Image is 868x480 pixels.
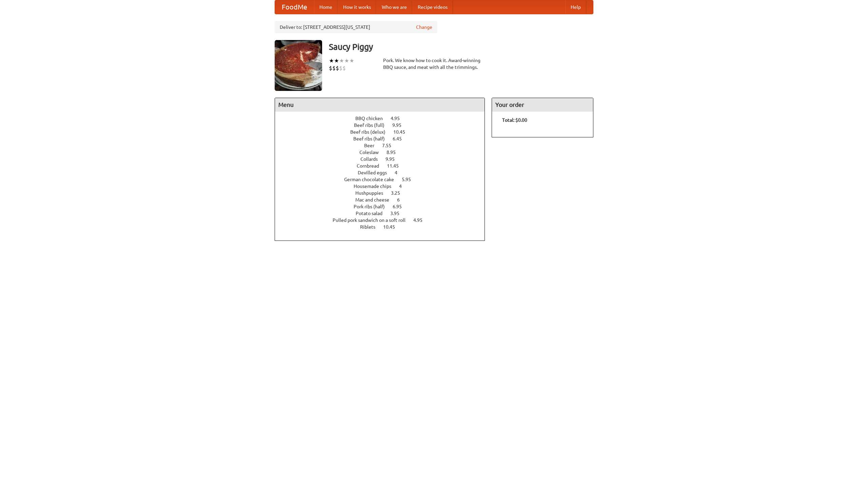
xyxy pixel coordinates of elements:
h3: Saucy Piggy [329,40,593,54]
a: Hushpuppies 3.25 [355,190,413,196]
span: Beer [364,143,381,148]
span: 4 [399,184,409,189]
span: 10.45 [393,129,412,135]
img: angular.jpg [275,40,322,91]
span: Hushpuppies [355,190,390,196]
a: BBQ chicken 4.95 [355,116,412,121]
span: Cornbread [357,163,386,169]
li: ★ [349,57,354,64]
a: Beer 7.55 [364,143,404,148]
a: Home [314,0,338,14]
span: 6.95 [393,204,409,209]
span: BBQ chicken [355,116,390,121]
span: Collards [360,156,384,162]
span: 10.45 [383,224,402,230]
li: $ [336,64,339,72]
span: 4.95 [391,116,407,121]
div: Pork. We know how to cook it. Award-winning BBQ sauce, and meat with all the trimmings. [383,57,485,71]
span: 11.45 [387,163,406,169]
a: Mac and cheese 6 [355,197,412,203]
a: Cornbread 11.45 [357,163,411,169]
span: 5.95 [402,177,418,182]
span: 4.95 [413,217,429,223]
a: Beef ribs (delux) 10.45 [350,129,418,135]
a: Change [416,24,432,31]
a: Beef ribs (half) 6.45 [353,136,414,141]
span: Beef ribs (half) [353,136,392,141]
li: $ [342,64,346,72]
a: Riblets 10.45 [360,224,408,230]
li: $ [339,64,342,72]
span: 3.95 [390,211,406,216]
h4: Menu [275,98,485,112]
span: Housemade chips [354,184,398,189]
li: ★ [344,57,349,64]
a: Who we are [376,0,412,14]
li: $ [332,64,336,72]
span: Devilled eggs [358,170,394,175]
span: German chocolate cake [344,177,401,182]
a: How it works [338,0,376,14]
a: Beef ribs (full) 9.95 [354,122,414,128]
a: Pork ribs (half) 6.95 [354,204,414,209]
li: ★ [339,57,344,64]
span: Mac and cheese [355,197,396,203]
span: Coleslaw [359,150,386,155]
span: 3.25 [391,190,407,196]
a: Collards 9.95 [360,156,407,162]
span: 4 [395,170,404,175]
h4: Your order [492,98,593,112]
a: Housemade chips 4 [354,184,414,189]
b: Total: $0.00 [502,117,527,123]
div: Deliver to: [STREET_ADDRESS][US_STATE] [275,21,437,33]
span: Pork ribs (half) [354,204,392,209]
span: 6 [397,197,407,203]
a: German chocolate cake 5.95 [344,177,423,182]
span: Pulled pork sandwich on a soft roll [333,217,412,223]
a: Coleslaw 8.95 [359,150,408,155]
span: 7.55 [382,143,398,148]
li: ★ [334,57,339,64]
a: Recipe videos [412,0,453,14]
span: 8.95 [387,150,402,155]
a: Pulled pork sandwich on a soft roll 4.95 [333,217,435,223]
span: Potato salad [356,211,389,216]
a: Devilled eggs 4 [358,170,410,175]
span: Beef ribs (delux) [350,129,392,135]
span: 6.45 [393,136,409,141]
a: Help [565,0,586,14]
li: $ [329,64,332,72]
a: FoodMe [275,0,314,14]
li: ★ [329,57,334,64]
span: Beef ribs (full) [354,122,391,128]
span: 9.95 [392,122,408,128]
span: 9.95 [386,156,401,162]
a: Potato salad 3.95 [356,211,412,216]
span: Riblets [360,224,382,230]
